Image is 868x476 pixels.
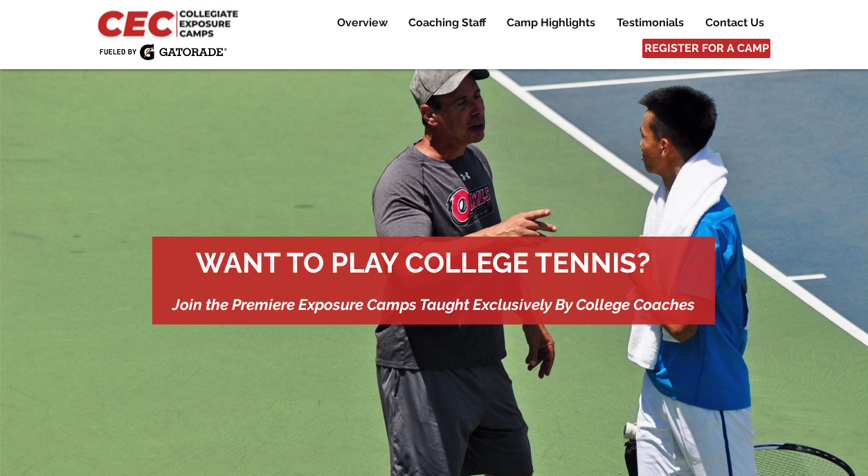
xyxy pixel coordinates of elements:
[644,41,769,56] span: REGISTER FOR A CAMP
[610,15,691,31] p: Testimonials
[196,246,650,279] span: WANT TO PLAY COLLEGE TENNIS?
[95,7,244,39] img: CEC Logo Primary_edited.jpg
[695,15,774,31] a: Contact Us
[698,15,771,31] p: Contact Us
[642,39,770,58] a: REGISTER FOR A CAMP
[330,15,395,31] p: Overview
[500,15,602,31] p: Camp Highlights
[401,15,493,31] p: Coaching Staff
[316,15,774,31] nav: Site
[398,15,496,31] a: Coaching Staff
[327,15,397,31] a: Overview
[99,44,227,60] img: Fueled by Gatorade.png
[606,15,694,31] a: Testimonials
[172,295,695,313] span: Join the Premiere Exposure Camps Taught Exclusively By College Coaches
[496,15,606,31] a: Camp Highlights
